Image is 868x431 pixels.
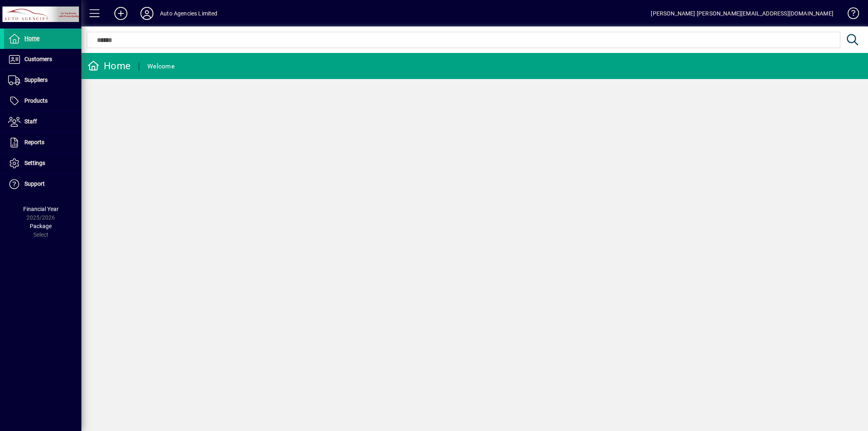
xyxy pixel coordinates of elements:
[87,59,131,73] div: Home
[147,60,175,73] div: Welcome
[24,118,37,125] span: Staff
[651,7,833,20] div: [PERSON_NAME] [PERSON_NAME][EMAIL_ADDRESS][DOMAIN_NAME]
[108,6,134,21] button: Add
[4,153,81,174] a: Settings
[24,160,45,166] span: Settings
[24,97,48,104] span: Products
[160,7,218,20] div: Auto Agencies Limited
[4,49,81,70] a: Customers
[4,70,81,90] a: Suppliers
[842,2,858,28] a: Knowledge Base
[24,139,44,145] span: Reports
[134,6,160,21] button: Profile
[30,223,52,229] span: Package
[4,132,81,153] a: Reports
[4,174,81,194] a: Support
[24,180,45,187] span: Support
[24,77,48,83] span: Suppliers
[4,91,81,111] a: Products
[23,206,59,212] span: Financial Year
[24,56,52,62] span: Customers
[4,112,81,132] a: Staff
[24,35,39,42] span: Home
